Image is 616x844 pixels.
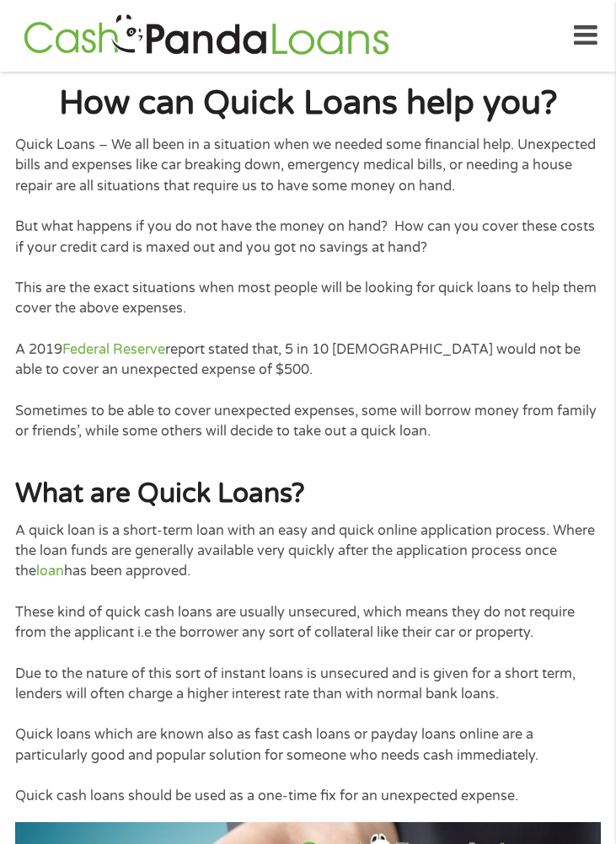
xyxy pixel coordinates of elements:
p: A quick loan is a short-term loan with an easy and quick online application process. Where the lo... [15,521,601,582]
img: GetLoanNow Logo [19,12,394,60]
a: Federal Reserve [62,341,165,358]
p: But what happens if you do not have the money on hand? How can you cover these costs if your cred... [15,216,601,258]
p: A 2019 report stated that, 5 in 10 [DEMOGRAPHIC_DATA] would not be able to cover an unexpected ex... [15,339,601,381]
a: loan [36,563,64,580]
p: These kind of quick cash loans are usually unsecured, which means they do not require from the ap... [15,602,601,644]
h2: What are Quick Loans? [15,477,601,511]
p: This are the exact situations when most people will be looking for quick loans to help them cover... [15,278,601,319]
p: Quick loans which are known also as fast cash loans or payday loans online are a particularly goo... [15,724,601,766]
p: Quick cash loans should be used as a one-time fix for an unexpected expense. [15,786,601,806]
h1: How can Quick Loans help you? [15,87,601,120]
p: Quick Loans – We all been in a situation when we needed some financial help. Unexpected bills and... [15,135,601,196]
p: Sometimes to be able to cover unexpected expenses, some will borrow money from family or friends’... [15,401,601,442]
p: Due to the nature of this sort of instant loans is unsecured and is given for a short term, lende... [15,664,601,705]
